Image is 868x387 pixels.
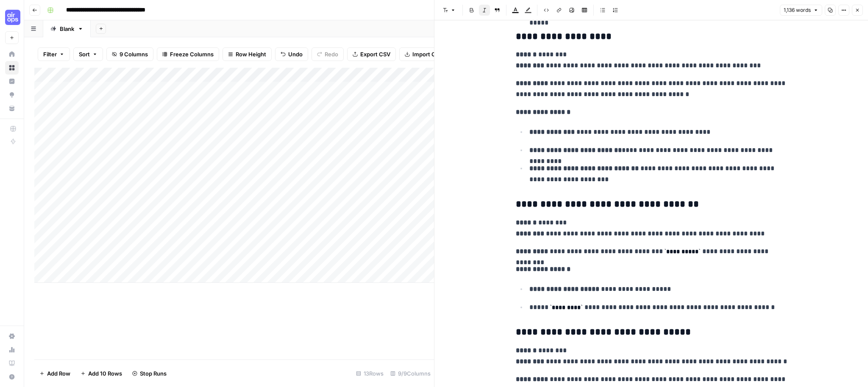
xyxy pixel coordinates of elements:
[75,367,127,380] button: Add 10 Rows
[5,329,19,343] a: Settings
[127,367,172,380] button: Stop Runs
[60,25,74,33] div: Blank
[5,102,19,115] a: Your Data
[157,47,219,61] button: Freeze Columns
[353,367,387,380] div: 13 Rows
[43,50,57,58] span: Filter
[106,47,153,61] button: 9 Columns
[5,75,19,88] a: Insights
[5,88,19,102] a: Opportunities
[140,369,167,378] span: Stop Runs
[5,370,19,384] button: Help + Support
[43,20,91,37] a: Blank
[47,369,70,378] span: Add Row
[5,61,19,75] a: Browse
[412,50,443,58] span: Import CSV
[5,357,19,370] a: Learning Hub
[780,5,822,16] button: 1,136 words
[387,367,434,380] div: 9/9 Columns
[288,50,303,58] span: Undo
[347,47,396,61] button: Export CSV
[79,50,90,58] span: Sort
[34,367,75,380] button: Add Row
[223,47,272,61] button: Row Height
[275,47,308,61] button: Undo
[5,7,19,28] button: Workspace: September Cohort
[73,47,103,61] button: Sort
[312,47,344,61] button: Redo
[236,50,266,58] span: Row Height
[170,50,214,58] span: Freeze Columns
[399,47,448,61] button: Import CSV
[360,50,390,58] span: Export CSV
[5,47,19,61] a: Home
[5,10,20,25] img: September Cohort Logo
[784,6,811,14] span: 1,136 words
[5,343,19,357] a: Usage
[120,50,148,58] span: 9 Columns
[88,369,122,378] span: Add 10 Rows
[38,47,70,61] button: Filter
[325,50,338,58] span: Redo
